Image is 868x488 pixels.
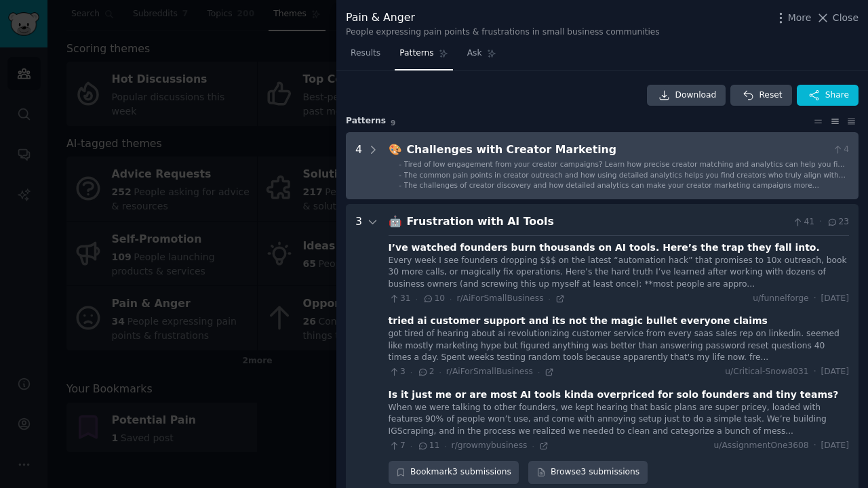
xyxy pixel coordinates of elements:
a: Results [346,43,385,70]
span: · [549,294,551,304]
span: u/funnelforge [753,293,808,305]
span: r/AiForSmallBusiness [446,367,533,376]
a: Ask [462,43,501,70]
span: Pattern s [346,115,386,127]
span: [DATE] [821,293,849,305]
span: Results [351,47,380,60]
span: Download [675,89,717,102]
button: Close [816,11,859,25]
div: 3 [355,213,362,484]
span: · [814,293,816,305]
span: r/AiForSmallBusiness [456,293,543,303]
span: [DATE] [821,440,849,452]
span: Close [833,11,859,25]
span: 23 [827,216,849,228]
span: Patterns [399,47,433,60]
span: · [814,440,816,452]
div: When we were talking to other founders, we kept hearing that basic plans are super pricey, loaded... [389,402,849,438]
span: 7 [389,440,406,452]
span: · [439,367,441,377]
a: Download [647,85,726,106]
span: The common pain points in creator outreach and how using detailed analytics helps you find creato... [404,171,846,188]
div: 4 [355,142,362,190]
div: - [399,159,401,169]
span: Reset [759,89,782,102]
span: · [410,441,412,451]
span: · [814,366,816,378]
div: Is it just me or are most AI tools kinda overpriced for solo founders and tiny teams? [389,388,839,402]
span: · [444,441,446,451]
span: 9 [391,119,395,127]
span: More [788,11,812,25]
div: - [399,180,401,190]
span: 11 [417,440,439,452]
span: r/growmybusiness [452,441,528,450]
button: Reset [730,85,791,106]
span: 2 [417,366,434,378]
span: Ask [467,47,482,60]
span: · [532,441,534,451]
span: 10 [422,293,445,305]
span: The challenges of creator discovery and how detailed analytics can make your creator marketing ca... [404,181,820,199]
a: Patterns [395,43,452,70]
span: 31 [389,293,411,305]
div: Frustration with AI Tools [407,213,787,230]
span: · [538,367,540,377]
span: · [450,294,452,304]
div: tried ai customer support and its not the magic bullet everyone claims [389,314,768,328]
span: Tired of low engagement from your creator campaigns? Learn how precise creator matching and analy... [404,160,847,178]
span: · [819,216,822,228]
div: - [399,170,401,180]
span: 41 [792,216,814,228]
span: Share [825,89,849,102]
button: Bookmark3 submissions [389,461,519,484]
div: got tired of hearing about ai revolutionizing customer service from every saas sales rep on linke... [389,328,849,364]
span: u/AssignmentOne3608 [714,440,809,452]
button: Share [797,85,859,106]
div: Every week I see founders dropping $$$ on the latest “automation hack” that promises to 10x outre... [389,255,849,291]
div: People expressing pain points & frustrations in small business communities [346,26,660,39]
span: 🤖 [389,215,402,228]
div: I’ve watched founders burn thousands on AI tools. Here’s the trap they fall into. [389,241,820,255]
a: Browse3 submissions [528,461,647,484]
span: [DATE] [821,366,849,378]
div: Bookmark 3 submissions [389,461,519,484]
div: Pain & Anger [346,9,660,26]
button: More [774,11,812,25]
span: · [410,367,412,377]
span: u/Critical-Snow8031 [725,366,808,378]
div: Challenges with Creator Marketing [407,142,827,159]
span: · [416,294,418,304]
span: 3 [389,366,406,378]
span: 🎨 [389,143,402,156]
span: 4 [832,144,849,156]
